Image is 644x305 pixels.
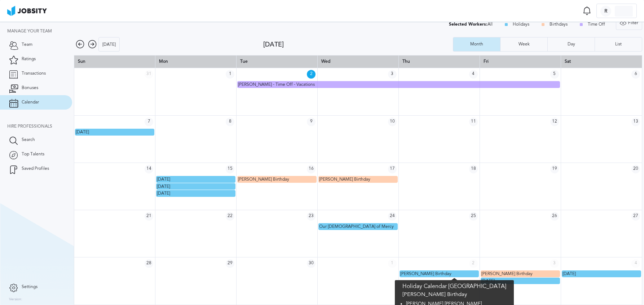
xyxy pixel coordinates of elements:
[307,118,316,126] span: 9
[400,271,451,276] span: [PERSON_NAME] Birthday
[402,59,410,64] span: Thu
[99,37,119,52] div: [DATE]
[515,42,533,47] div: Week
[388,70,397,79] span: 3
[98,37,120,52] button: [DATE]
[226,70,234,79] span: 1
[388,212,397,221] span: 24
[469,118,478,126] span: 11
[307,212,316,221] span: 23
[631,70,640,79] span: 6
[469,70,478,79] span: 4
[319,224,394,229] span: Our [DEMOGRAPHIC_DATA] of Mercy
[145,212,153,221] span: 21
[145,70,153,79] span: 31
[631,118,640,126] span: 13
[145,165,153,173] span: 14
[612,42,625,47] div: List
[388,118,397,126] span: 10
[226,259,234,268] span: 29
[238,177,289,182] span: [PERSON_NAME] Birthday
[307,165,316,173] span: 16
[481,271,533,276] span: [PERSON_NAME] Birthday
[388,165,397,173] span: 17
[550,212,559,221] span: 26
[263,41,453,48] div: [DATE]
[76,129,89,134] span: [DATE]
[469,165,478,173] span: 18
[78,59,85,64] span: Sun
[22,85,38,90] span: Bonuses
[469,259,478,268] span: 2
[481,278,495,283] span: [DATE]
[226,212,234,221] span: 22
[159,59,168,64] span: Mon
[631,212,640,221] span: 27
[307,259,316,268] span: 30
[616,16,642,30] button: Filter
[157,184,170,189] span: [DATE]
[388,259,397,268] span: 1
[226,165,234,173] span: 15
[550,70,559,79] span: 5
[22,137,35,142] span: Search
[157,191,170,196] span: [DATE]
[449,22,488,27] div: Selected Workers:
[7,29,72,34] div: Manage your team
[596,4,637,18] button: R
[22,166,49,171] span: Saved Profiles
[22,100,39,105] span: Calendar
[449,22,493,27] div: All
[307,70,316,79] span: 2
[22,71,46,76] span: Transactions
[157,177,170,182] span: [DATE]
[500,37,547,52] button: Week
[550,259,559,268] span: 3
[145,118,153,126] span: 7
[550,165,559,173] span: 19
[467,42,487,47] div: Month
[7,6,47,16] img: ab4bad089aa723f57921c736e9817d99.png
[453,37,500,52] button: Month
[563,271,576,276] span: [DATE]
[616,16,642,30] div: Filter
[226,118,234,126] span: 8
[9,297,22,302] label: Version:
[22,42,32,47] span: Team
[22,57,36,62] span: Ratings
[600,6,611,17] div: R
[145,259,153,268] span: 28
[22,152,44,157] span: Top Talents
[565,59,571,64] span: Sat
[7,124,72,129] div: Hire Professionals
[321,59,330,64] span: Wed
[319,177,370,182] span: [PERSON_NAME] Birthday
[547,37,595,52] button: Day
[550,118,559,126] span: 12
[22,284,38,289] span: Settings
[564,42,579,47] div: Day
[484,59,489,64] span: Fri
[240,59,248,64] span: Tue
[595,37,642,52] button: List
[469,212,478,221] span: 25
[631,259,640,268] span: 4
[238,82,315,87] span: [PERSON_NAME] - Time Off - Vacations
[631,165,640,173] span: 20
